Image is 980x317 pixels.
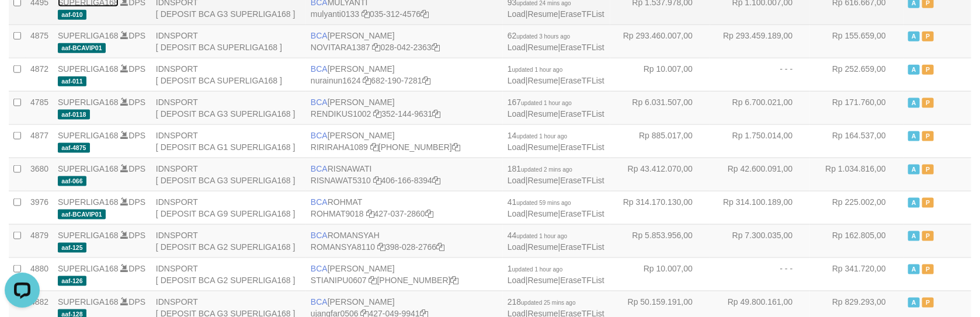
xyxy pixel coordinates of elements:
span: updated 1 hour ago [512,67,563,73]
span: Paused [922,32,934,41]
a: SUPERLIGA168 [58,31,119,40]
td: Rp 293.460.007,00 [610,25,710,58]
td: Rp 7.300.035,00 [710,224,810,257]
td: 4879 [26,224,53,257]
td: ROHMAT 427-037-2860 [306,191,503,224]
a: EraseTFList [561,76,604,85]
span: Active [908,65,920,75]
span: BCA [311,97,328,107]
span: 181 [508,164,572,173]
a: EraseTFList [561,43,604,52]
a: Copy 4270372860 to clipboard [425,209,433,218]
a: EraseTFList [561,209,604,218]
a: ROMANSYA8110 [311,242,375,252]
td: Rp 10.007,00 [610,58,710,91]
td: 4785 [26,91,53,124]
td: 4880 [26,257,53,291]
span: updated 1 hour ago [521,100,572,106]
span: updated 59 mins ago [517,200,571,206]
a: Resume [528,209,558,218]
a: Copy ROHMAT9018 to clipboard [366,209,374,218]
span: Active [908,32,920,41]
a: NOVITARA1387 [311,43,370,52]
a: SUPERLIGA168 [58,197,119,207]
td: Rp 42.600.091,00 [710,158,810,191]
td: RISNAWATI 406-166-8394 [306,158,503,191]
span: 218 [508,297,576,306]
span: updated 25 mins ago [521,299,575,306]
a: Copy 3980282766 to clipboard [436,242,444,252]
a: Resume [528,43,558,52]
span: aaf-BCAVIP01 [58,210,106,220]
a: RIRIRAHA1089 [311,142,368,152]
a: Load [508,109,526,119]
span: updated 3 hours ago [517,33,571,40]
a: EraseTFList [561,176,604,185]
a: Copy 4062280194 to clipboard [451,276,459,285]
span: | | [508,131,604,152]
td: Rp 164.537,00 [810,124,903,158]
a: RISNAWAT5310 [311,176,371,185]
span: updated 1 hour ago [517,233,568,239]
span: aaf-010 [58,10,86,20]
span: Paused [922,198,934,208]
span: aaf-BCAVIP01 [58,43,106,53]
span: BCA [311,31,328,40]
td: Rp 885.017,00 [610,124,710,158]
span: aaf-4875 [58,143,90,153]
a: SUPERLIGA168 [58,297,119,306]
td: Rp 341.720,00 [810,257,903,291]
span: Active [908,98,920,108]
a: Copy mulyanti0133 to clipboard [362,9,370,19]
span: BCA [311,131,328,140]
a: Copy 4062281611 to clipboard [452,142,460,152]
span: aaf-011 [58,76,86,86]
td: DPS [53,58,151,91]
span: Active [908,298,920,308]
span: 62 [508,31,570,40]
td: 4872 [26,58,53,91]
span: Paused [922,65,934,75]
a: Copy RENDIKUS1002 to clipboard [373,109,381,119]
td: [PERSON_NAME] 028-042-2363 [306,25,503,58]
a: EraseTFList [561,142,604,152]
td: 4875 [26,25,53,58]
td: DPS [53,91,151,124]
a: Load [508,9,526,19]
td: Rp 252.659,00 [810,58,903,91]
a: ROHMAT9018 [311,209,364,218]
span: BCA [311,164,328,173]
span: Paused [922,298,934,308]
span: | | [508,197,604,218]
span: 41 [508,197,571,207]
a: SUPERLIGA168 [58,64,119,74]
a: Copy ROMANSYA8110 to clipboard [377,242,385,252]
span: 167 [508,97,572,107]
td: [PERSON_NAME] 682-190-7281 [306,58,503,91]
span: BCA [311,64,328,74]
span: BCA [311,297,328,306]
td: Rp 171.760,00 [810,91,903,124]
td: [PERSON_NAME] [PHONE_NUMBER] [306,257,503,291]
a: RENDIKUS1002 [311,109,371,119]
a: Load [508,242,526,252]
td: 3976 [26,191,53,224]
a: EraseTFList [561,242,604,252]
td: - - - [710,257,810,291]
td: Rp 5.853.956,00 [610,224,710,257]
td: [PERSON_NAME] 352-144-9631 [306,91,503,124]
td: Rp 1.034.816,00 [810,158,903,191]
a: Resume [528,9,558,19]
span: | | [508,264,604,285]
span: aaf-066 [58,176,86,186]
td: 3680 [26,158,53,191]
span: Active [908,165,920,175]
td: IDNSPORT [ DEPOSIT BCA G9 SUPERLIGA168 ] [151,191,306,224]
td: ROMANSYAH 398-028-2766 [306,224,503,257]
td: Rp 314.100.189,00 [710,191,810,224]
a: Copy NOVITARA1387 to clipboard [373,43,381,52]
td: IDNSPORT [ DEPOSIT BCA G3 SUPERLIGA168 ] [151,91,306,124]
a: Load [508,76,526,85]
td: DPS [53,224,151,257]
span: Paused [922,131,934,141]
